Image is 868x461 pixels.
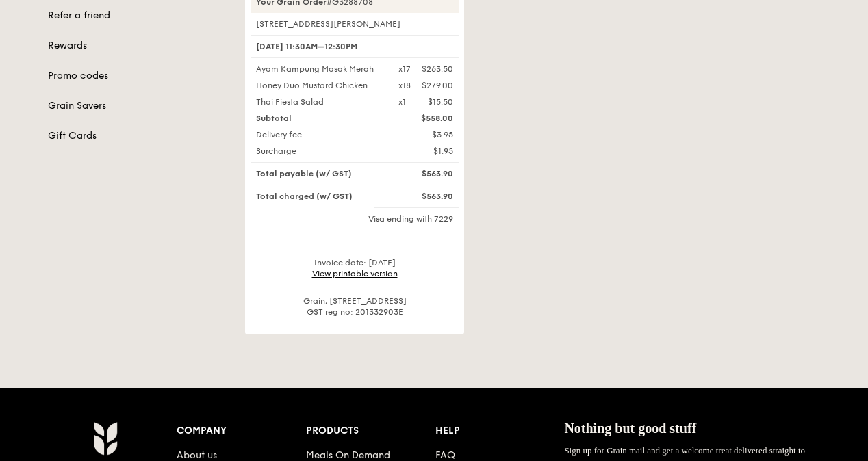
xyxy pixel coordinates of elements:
a: Gift Cards [48,129,229,143]
a: View printable version [312,269,398,278]
div: Company [177,421,306,440]
a: About us [177,449,217,461]
div: $279.00 [422,80,453,91]
div: Grain, [STREET_ADDRESS] GST reg no: 201332903E [251,295,459,317]
div: [STREET_ADDRESS][PERSON_NAME] [251,18,459,29]
div: x18 [398,80,411,91]
span: Nothing but good stuff [564,421,696,436]
div: Products [306,421,435,440]
div: $1.95 [390,146,461,157]
div: [DATE] 11:30AM–12:30PM [251,35,459,58]
a: FAQ [435,449,455,461]
div: $558.00 [390,113,461,124]
a: Meals On Demand [306,449,390,461]
div: $263.50 [422,64,453,75]
a: Rewards [48,39,229,53]
div: $563.90 [390,191,461,202]
div: Total charged (w/ GST) [248,191,390,202]
div: Thai Fiesta Salad [248,96,390,107]
div: Invoice date: [DATE] [251,257,459,279]
div: Ayam Kampung Masak Merah [248,64,390,75]
div: x1 [398,96,406,107]
div: Subtotal [248,113,390,124]
div: Honey Duo Mustard Chicken [248,80,390,91]
a: Promo codes [48,69,229,83]
a: Refer a friend [48,9,229,23]
div: Delivery fee [248,129,390,140]
a: Grain Savers [48,99,229,113]
div: $15.50 [428,96,453,107]
span: Total payable (w/ GST) [256,169,352,179]
img: Grain [93,421,117,456]
div: x17 [398,64,411,75]
div: Help [435,421,565,440]
div: Visa ending with 7229 [251,213,459,224]
div: Surcharge [248,146,390,157]
div: $563.90 [390,168,461,179]
div: $3.95 [390,129,461,140]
